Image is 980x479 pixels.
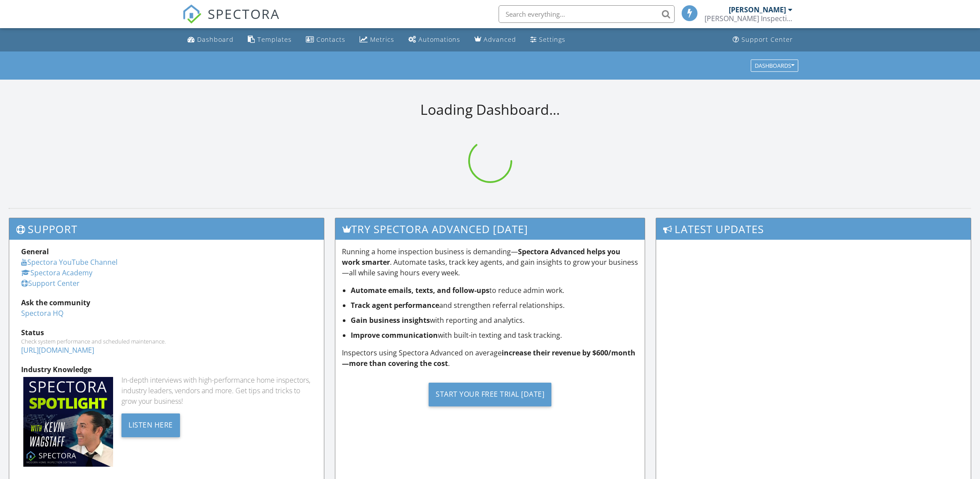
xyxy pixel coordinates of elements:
button: Dashboards [751,59,798,72]
li: with reporting and analytics. [351,315,638,325]
div: Start Your Free Trial [DATE] [429,383,551,406]
a: Advanced [471,32,520,48]
strong: Improve communication [351,330,438,340]
div: Templates [257,35,292,44]
li: with built-in texting and task tracking. [351,330,638,340]
a: Automations (Basic) [405,32,464,48]
a: Spectora YouTube Channel [21,257,117,267]
div: Listen Here [121,413,180,437]
div: In-depth interviews with high-performance home inspectors, industry leaders, vendors and more. Ge... [121,375,312,406]
a: Metrics [356,32,398,48]
div: Advanced [484,35,516,44]
div: Ask the community [21,297,312,308]
div: Metrics [370,35,394,44]
h3: Latest Updates [656,218,971,240]
img: Spectoraspolightmain [23,377,113,467]
a: Start Your Free Trial [DATE] [342,376,638,413]
div: [PERSON_NAME] [729,5,786,14]
a: Support Center [729,32,796,48]
img: The Best Home Inspection Software - Spectora [182,4,202,24]
div: Industry Knowledge [21,364,312,375]
a: SPECTORA [182,12,280,30]
div: Dashboards [755,62,794,69]
a: Support Center [21,278,80,288]
a: Spectora Academy [21,268,92,278]
span: SPECTORA [208,4,280,23]
div: Contacts [316,35,345,44]
input: Search everything... [499,5,675,23]
a: Spectora HQ [21,308,63,318]
div: Support Center [741,35,793,44]
a: Listen Here [121,420,180,429]
p: Inspectors using Spectora Advanced on average . [342,347,638,369]
a: Dashboard [184,32,237,48]
div: Settings [539,35,565,44]
div: Check system performance and scheduled maintenance. [21,338,312,345]
div: Status [21,327,312,338]
a: Templates [244,32,295,48]
a: [URL][DOMAIN_NAME] [21,345,94,355]
p: Running a home inspection business is demanding— . Automate tasks, track key agents, and gain ins... [342,246,638,278]
a: Settings [527,32,569,48]
li: and strengthen referral relationships. [351,300,638,311]
li: to reduce admin work. [351,285,638,296]
strong: increase their revenue by $600/month—more than covering the cost [342,348,635,368]
a: Contacts [302,32,349,48]
div: Murray Inspection Services [705,14,793,23]
div: Automations [418,35,460,44]
strong: Automate emails, texts, and follow-ups [351,285,489,295]
h3: Try spectora advanced [DATE] [335,218,645,240]
strong: General [21,247,49,256]
h3: Support [9,218,324,240]
strong: Gain business insights [351,315,430,325]
strong: Spectora Advanced helps you work smarter [342,247,620,267]
div: Dashboard [197,35,234,44]
strong: Track agent performance [351,300,439,310]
